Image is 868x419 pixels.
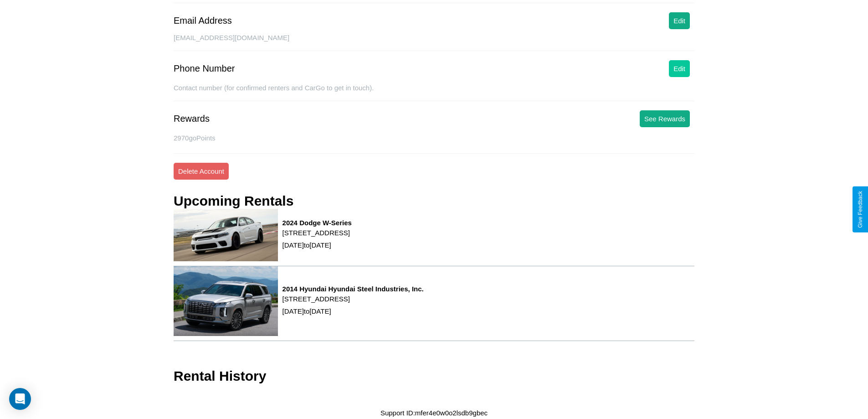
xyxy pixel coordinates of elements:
[282,219,352,227] h3: 2024 Dodge W-Series
[174,16,232,26] div: Email Address
[174,193,293,209] h3: Upcoming Rentals
[282,239,352,251] p: [DATE] to [DATE]
[282,227,352,239] p: [STREET_ADDRESS]
[857,191,863,228] div: Give Feedback
[174,114,210,124] div: Rewards
[380,407,488,419] p: Support ID: mfer4e0w0o2lsdb9gbec
[9,388,31,410] div: Open Intercom Messenger
[174,368,266,384] h3: Rental History
[174,132,694,144] p: 2970 goPoints
[174,84,694,101] div: Contact number (for confirmed renters and CarGo to get in touch).
[640,110,690,127] button: See Rewards
[174,266,278,336] img: rental
[174,209,278,261] img: rental
[282,285,424,293] h3: 2014 Hyundai Hyundai Steel Industries, Inc.
[174,34,694,51] div: [EMAIL_ADDRESS][DOMAIN_NAME]
[282,293,424,305] p: [STREET_ADDRESS]
[669,60,690,77] button: Edit
[669,12,690,29] button: Edit
[174,163,229,180] button: Delete Account
[174,63,235,74] div: Phone Number
[282,305,424,317] p: [DATE] to [DATE]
